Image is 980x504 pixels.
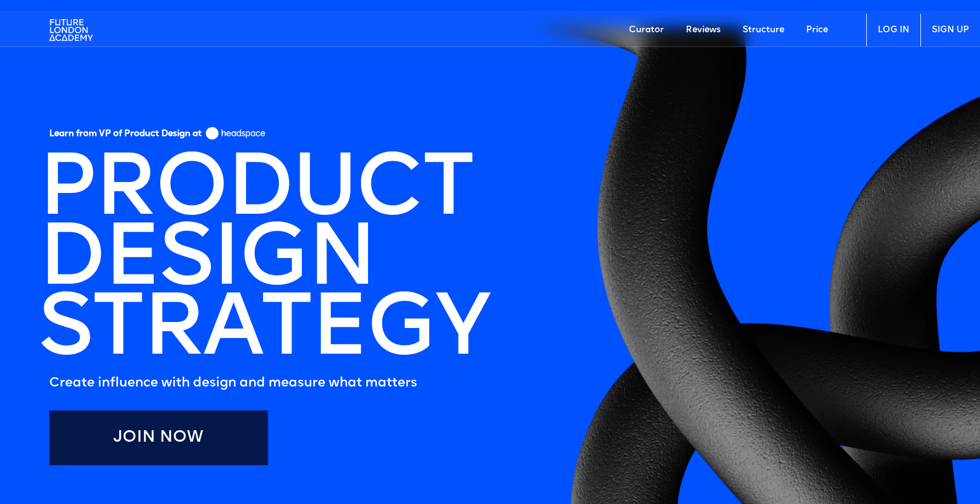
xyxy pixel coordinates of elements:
h5: Learn from VP of Product Design at [49,128,202,143]
a: Price [795,14,839,46]
a: Curator [618,14,675,46]
a: Join Now [49,411,268,465]
h1: PRODUCT DESIGN STRATEGY [38,157,489,367]
a: Reviews [675,14,732,46]
a: SIGN UP [920,14,980,46]
a: LOG IN [866,14,920,46]
h5: Create influence with design and measure what matters [49,372,489,394]
a: Structure [732,14,795,46]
